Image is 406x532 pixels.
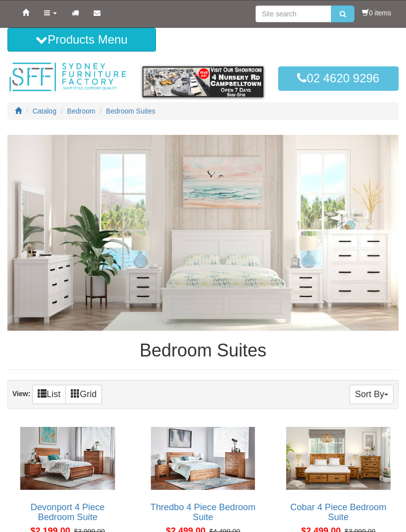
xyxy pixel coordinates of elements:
[143,66,263,97] img: showroom.gif
[7,28,156,52] button: Products Menu
[32,385,66,404] a: List
[31,502,105,522] a: Devonport 4 Piece Bedroom Suite
[7,135,399,331] img: Bedroom Suites
[290,502,386,522] a: Cobar 4 Piece Bedroom Suite
[65,385,102,404] a: Grid
[13,424,122,492] img: Devonport 4 Piece Bedroom Suite
[106,107,155,115] a: Bedroom Suites
[284,424,393,492] img: Cobar 4 Piece Bedroom Suite
[362,8,391,18] li: 0 items
[350,385,394,404] button: Sort By
[33,107,56,115] a: Catalog
[151,502,255,522] a: Thredbo 4 Piece Bedroom Suite
[12,390,30,398] strong: View:
[148,424,257,492] img: Thredbo 4 Piece Bedroom Suite
[67,107,96,115] a: Bedroom
[278,66,399,90] a: 02 4620 9296
[7,61,128,93] img: Sydney Furniture Factory
[7,341,399,360] h1: Bedroom Suites
[255,5,331,22] input: Site search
